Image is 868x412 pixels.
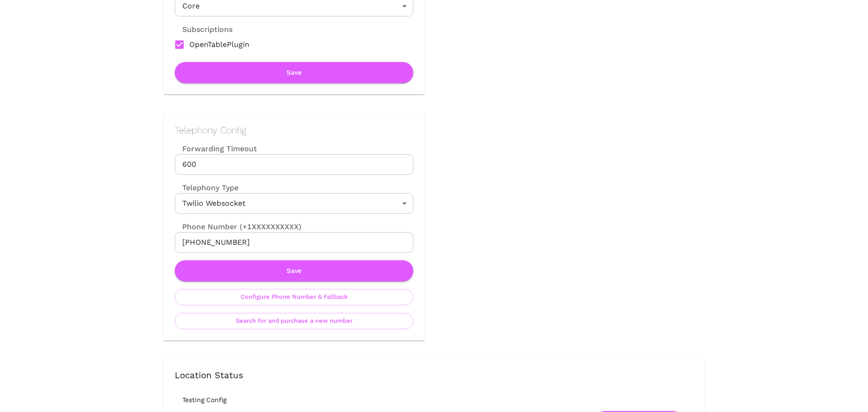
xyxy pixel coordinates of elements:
h3: Location Status [175,371,693,381]
h2: Telephony Config [175,124,413,136]
button: Search for and purchase a new number [175,313,413,329]
label: Phone Number (+1XXXXXXXXXX) [175,221,413,232]
span: OpenTablePlugin [189,39,249,50]
label: Forwarding Timeout [175,143,413,154]
button: Save [175,62,413,83]
div: Twilio Websocket [175,193,413,214]
label: Telephony Type [175,182,239,193]
h6: Testing Config [182,396,701,404]
button: Save [175,260,413,281]
label: Subscriptions [175,24,232,35]
button: Configure Phone Number & Fallback [175,289,413,305]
